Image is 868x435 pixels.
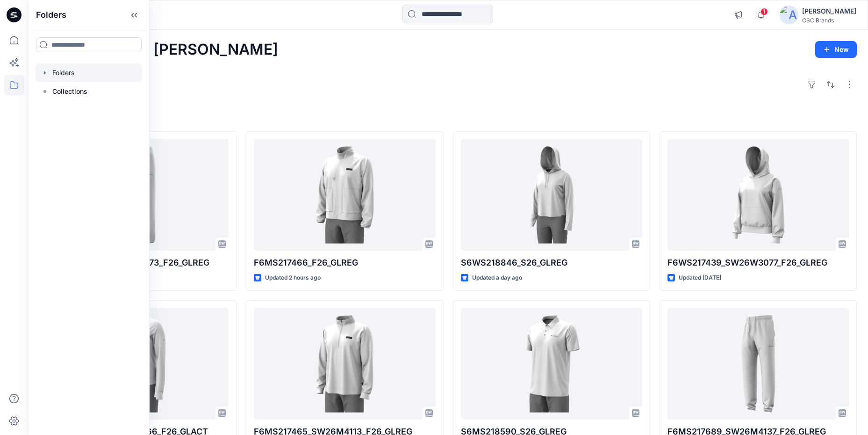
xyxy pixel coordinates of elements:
img: avatar [780,6,798,24]
div: CSC Brands [802,17,856,24]
a: F6WS217439_SW26W3077_F26_GLREG [667,139,849,251]
h4: Styles [39,111,857,122]
button: New [815,41,857,58]
p: Collections [52,86,87,97]
span: 1 [760,8,768,15]
a: F6MS217465_SW26M4113_F26_GLREG [254,308,435,420]
p: S6WS218846_S26_GLREG [461,256,642,269]
p: Updated 2 hours ago [265,273,321,283]
a: S6WS218846_S26_GLREG [461,139,642,251]
div: [PERSON_NAME] [802,6,856,17]
p: F6MS217466_F26_GLREG [254,256,435,269]
h2: Welcome back, [PERSON_NAME] [39,41,278,58]
a: S6MS218590_S26_GLREG [461,308,642,420]
p: Updated a day ago [472,273,522,283]
p: Updated [DATE] [679,273,721,283]
a: F6MS217466_F26_GLREG [254,139,435,251]
p: F6WS217439_SW26W3077_F26_GLREG [667,256,849,269]
a: F6MS217689_SW26M4137_F26_GLREG [667,308,849,420]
